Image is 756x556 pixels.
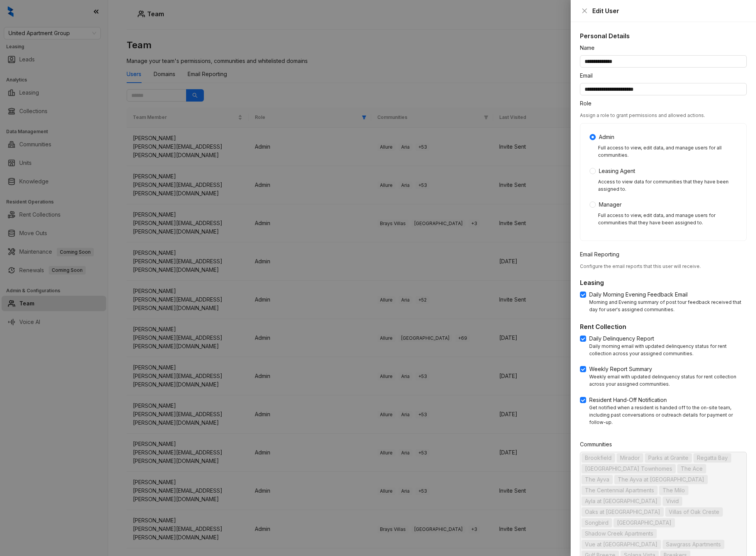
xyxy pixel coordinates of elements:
[596,167,638,175] span: Leasing Agent
[617,519,671,527] span: [GEOGRAPHIC_DATA]
[580,44,600,52] label: Name
[618,475,704,484] span: The Ayva at [GEOGRAPHIC_DATA]
[580,99,597,108] label: Role
[586,396,670,404] span: Resident Hand-Off Notification
[581,518,612,527] span: Songbird
[580,278,747,287] h5: Leasing
[580,250,624,259] label: Email Reporting
[581,507,664,517] span: Oaks at La Cantera
[648,454,688,462] span: Parks at Granite
[581,540,661,549] span: Vue at Sonoma Verde
[580,55,747,68] input: Name
[663,497,682,506] span: Vivid
[592,6,747,15] div: Edit User
[580,263,701,269] span: Configure the email reports that this user will receive.
[598,144,737,159] div: Full access to view, edit data, and manage users for all communities.
[581,475,613,484] span: The Ayva
[589,299,747,314] div: Morning and Evening summary of post tour feedback received that day for user's assigned communities.
[589,343,747,358] div: Daily morning email with updated delinquency status for rent collection across your assigned comm...
[665,507,723,517] span: Villas of Oak Creste
[589,373,747,388] div: Weekly email with updated delinquency status for rent collection across your assigned communities.
[614,475,708,484] span: The Ayva at Oaklawn
[581,497,661,506] span: Ayla at Castle Hills
[580,6,589,15] button: Close
[585,454,612,462] span: Brookfield
[581,8,588,14] span: close
[663,486,685,495] span: The Milo
[677,464,706,473] span: The Ace
[663,540,724,549] span: Sawgrass Apartments
[586,365,655,373] span: Weekly Report Summary
[585,540,658,549] span: Vue at [GEOGRAPHIC_DATA]
[580,440,617,449] label: Communities
[645,453,692,463] span: Parks at Granite
[580,31,747,41] h5: Personal Details
[585,497,658,505] span: Ayla at [GEOGRAPHIC_DATA]
[586,290,691,299] span: Daily Morning Evening Feedback Email
[617,453,643,463] span: Mirador
[596,133,617,141] span: Admin
[585,486,654,495] span: The Centennial Apartments
[581,464,676,473] span: Tavolo Park Townhomes
[589,404,747,426] div: Get notified when a resident is handed off to the on-site team, including past conversations or o...
[581,453,615,463] span: Brookfield
[586,334,657,343] span: Daily Delinquency Report
[697,454,728,462] span: Regatta Bay
[580,71,598,80] label: Email
[614,518,675,527] span: Oak Creek
[585,519,609,527] span: Songbird
[581,486,658,495] span: The Centennial Apartments
[585,508,660,516] span: Oaks at [GEOGRAPHIC_DATA]
[669,508,719,516] span: Villas of Oak Creste
[580,322,747,331] h5: Rent Collection
[598,178,737,193] div: Access to view data for communities that they have been assigned to.
[585,475,609,484] span: The Ayva
[681,464,703,473] span: The Ace
[585,464,672,473] span: [GEOGRAPHIC_DATA] Townhomes
[580,83,747,95] input: Email
[598,212,737,227] div: Full access to view, edit data, and manage users for communities that they have been assigned to.
[666,497,679,505] span: Vivid
[693,453,731,463] span: Regatta Bay
[666,540,721,549] span: Sawgrass Apartments
[620,454,640,462] span: Mirador
[659,486,688,495] span: The Milo
[585,529,653,538] span: Shadow Creek Apartments
[581,529,657,538] span: Shadow Creek Apartments
[580,112,705,118] span: Assign a role to grant permissions and allowed actions.
[596,200,625,209] span: Manager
